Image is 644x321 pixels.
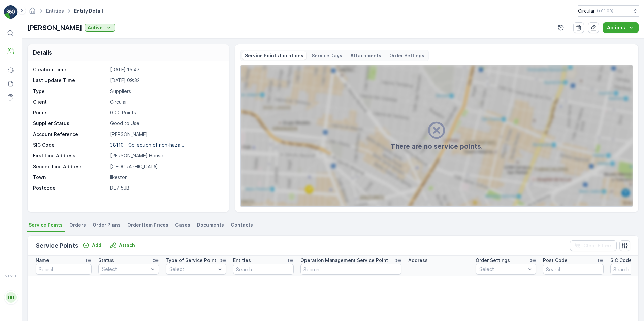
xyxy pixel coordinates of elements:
[197,222,224,228] span: Documents
[578,8,594,14] p: Circulai
[110,152,222,159] p: [PERSON_NAME] House
[33,48,52,57] p: Details
[36,257,49,264] p: Name
[110,131,222,138] p: [PERSON_NAME]
[93,222,121,228] span: Order Plans
[350,52,381,59] p: Attachments
[110,77,222,84] p: [DATE] 09:32
[603,22,639,33] button: Actions
[4,274,18,278] span: v 1.51.1
[408,257,428,264] p: Address
[231,222,253,228] span: Contacts
[46,8,64,14] a: Entities
[110,99,222,105] p: Circulai
[607,24,625,31] p: Actions
[33,66,107,73] p: Creation Time
[33,109,107,116] p: Points
[389,52,424,59] p: Order Settings
[578,5,639,17] button: Circulai(+01:00)
[33,77,107,84] p: Last Update Time
[479,266,526,273] p: Select
[69,222,86,228] span: Orders
[6,292,17,303] div: HH
[92,242,101,249] p: Add
[33,88,107,95] p: Type
[85,24,115,32] button: Active
[119,242,135,249] p: Attach
[29,10,36,15] a: Homepage
[33,99,107,105] p: Client
[36,264,92,275] input: Search
[29,222,63,228] span: Service Points
[476,257,510,264] p: Order Settings
[300,264,401,275] input: Search
[583,242,613,249] p: Clear Filters
[543,264,604,275] input: Search
[33,163,107,170] p: Second Line Address
[80,241,104,249] button: Add
[33,142,107,148] p: SIC Code
[169,266,216,273] p: Select
[166,257,216,264] p: Type of Service Point
[98,257,114,264] p: Status
[88,24,103,31] p: Active
[33,174,107,181] p: Town
[127,222,168,228] span: Order Item Prices
[102,266,149,273] p: Select
[300,257,388,264] p: Operation Management Service Point
[110,163,222,170] p: [GEOGRAPHIC_DATA]
[33,152,107,159] p: First Line Address
[33,185,107,191] p: Postcode
[391,141,483,151] h2: There are no service points.
[110,66,222,73] p: [DATE] 15:47
[110,142,184,148] p: 38110 - Collection of non-haza...
[4,279,18,316] button: HH
[233,264,294,275] input: Search
[110,185,222,191] p: DE7 5JB
[245,52,303,59] p: Service Points Locations
[107,241,138,249] button: Attach
[233,257,251,264] p: Entities
[33,120,107,127] p: Supplier Status
[610,257,632,264] p: SIC Code
[110,174,222,181] p: Ilkeston
[570,240,617,251] button: Clear Filters
[73,8,104,14] span: Entity Detail
[597,8,613,14] p: ( +01:00 )
[110,120,222,127] p: Good to Use
[4,5,18,19] img: logo
[33,131,107,138] p: Account Reference
[543,257,568,264] p: Post Code
[27,23,82,33] p: [PERSON_NAME]
[110,88,222,95] p: Suppliers
[175,222,190,228] span: Cases
[312,52,342,59] p: Service Days
[36,241,78,250] p: Service Points
[110,109,222,116] p: 0.00 Points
